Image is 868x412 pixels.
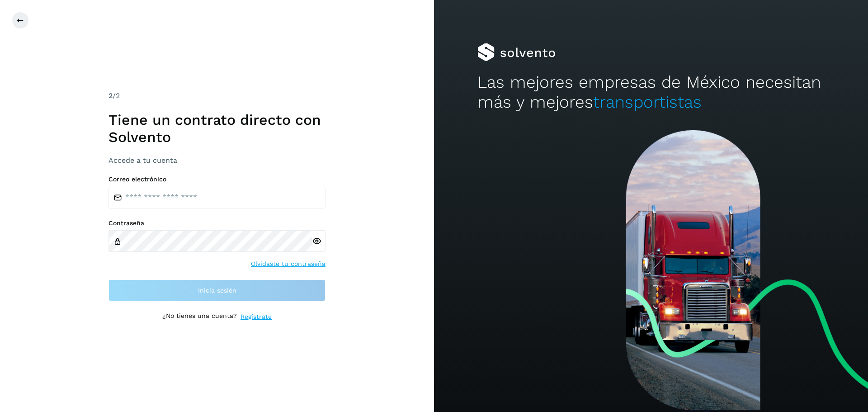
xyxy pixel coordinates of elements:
p: ¿No tienes una cuenta? [162,312,237,322]
div: /2 [108,90,325,101]
label: Correo electrónico [108,175,325,183]
span: 2 [108,91,113,100]
h1: Tiene un contrato directo con Solvento [108,111,325,146]
label: Contraseña [108,219,325,227]
span: transportistas [593,92,702,112]
h2: Las mejores empresas de México necesitan más y mejores [477,72,825,113]
h3: Accede a tu cuenta [108,156,325,165]
span: Inicia sesión [198,287,236,294]
button: Inicia sesión [108,279,325,301]
a: Olvidaste tu contraseña [251,259,325,269]
a: Regístrate [241,312,272,322]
